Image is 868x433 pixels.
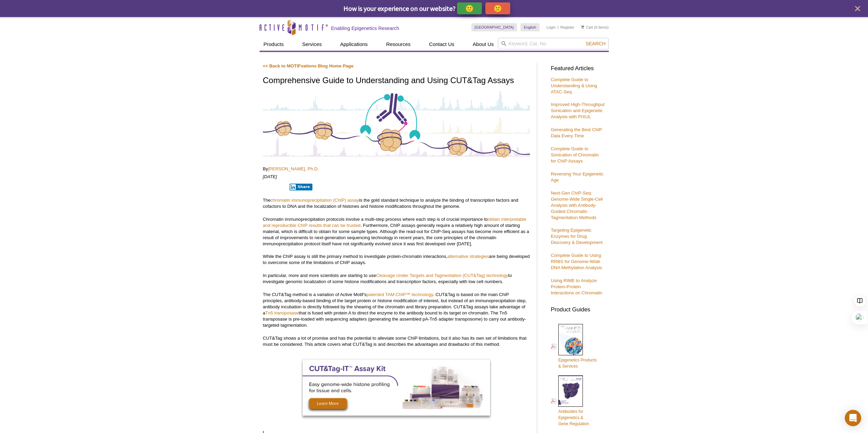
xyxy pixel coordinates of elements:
a: Login [546,25,556,30]
a: Tn5 transposase [265,310,299,315]
a: Applications [336,38,372,51]
input: Keyword, Cat. No. [498,38,609,49]
p: 🙂 [465,4,474,13]
img: Optimized CUT&Tag-IT Assay Kit [303,359,490,416]
p: CUT&Tag shows a lot of promise and has the potential to alleviate some ChIP limitations, but it a... [263,335,530,347]
a: Reversing Your Epigenetic Age [551,171,604,183]
em: [DATE] [263,174,277,179]
a: Targeting Epigenetic Enzymes for Drug Discovery & Development [551,228,603,245]
a: Improved High-Throughput Sonication and Epigenetic Analysis with PIXUL [551,102,605,119]
h3: Product Guides [551,303,605,313]
img: Your Cart [581,25,584,29]
a: << Back to MOTIFvations Blog Home Page [263,63,354,68]
p: In particular, more and more scientists are starting to use to investigate genomic localization o... [263,273,530,285]
a: alternative strategies [447,254,489,259]
span: How is your experience on our website? [343,4,456,13]
h1: Comprehensive Guide to Understanding and Using CUT&Tag Assays [263,76,530,86]
img: Epi_brochure_140604_cover_web_70x200 [558,324,583,355]
a: Complete Guide to Sonication of Chromatin for ChIP Assays [551,146,599,164]
p: Chromatin immunoprecipitation protocols involve a multi-step process where each step is of crucia... [263,216,530,247]
button: close [853,4,862,13]
a: Contact Us [425,38,458,51]
a: Register [560,25,574,30]
button: Share [290,184,312,190]
p: 🙁 [494,4,502,13]
a: chromatin immunoprecipitation (ChIP) assay [270,198,359,203]
p: By [263,166,530,172]
p: While the ChIP assay is still the primary method to investigate protein-chromatin interactions, a... [263,253,530,266]
a: Using RIME to Analyze Protein-Protein Interactions on Chromatin [551,278,602,295]
button: Search [584,41,607,47]
img: Antibody-Based Tagmentation Notes [263,90,530,158]
span: Search [586,41,605,46]
img: Abs_epi_2015_cover_web_70x200 [558,375,583,407]
a: Cleavage Under Targets and Tagmentation (CUT&Tag) technology [376,273,508,278]
a: Products [260,38,288,51]
a: English [520,23,540,31]
p: The CUT&Tag method is a variation of Active Motif’s . CUT&Tag is based on the main ChIP principle... [263,292,530,328]
span: Epigenetics Products & Services [558,358,597,369]
a: Complete Guide to Using RRBS for Genome-Wide DNA Methylation Analysis [551,253,602,270]
div: Open Intercom Messenger [845,410,861,426]
a: [GEOGRAPHIC_DATA] [471,23,517,31]
a: Cart [581,25,593,30]
p: The is the gold standard technique to analyze the binding of transcription factors and cofactors ... [263,197,530,210]
iframe: X Post Button [263,183,285,190]
a: [PERSON_NAME], Ph.D. [268,166,319,171]
a: obtain interpretable and reproducible ChIP results that can be trusted [263,217,527,228]
a: Generating the Best ChIP Data Every Time [551,127,602,138]
a: Resources [382,38,415,51]
li: | [558,23,559,31]
a: About Us [469,38,498,51]
a: Epigenetics Products& Services [551,323,597,370]
a: Complete Guide to Understanding & Using ATAC-Seq [551,77,597,94]
a: Antibodies forEpigenetics &Gene Regulation [551,375,589,428]
a: Services [298,38,326,51]
li: (0 items) [581,23,609,31]
span: Antibodies for Epigenetics & Gene Regulation [558,409,589,426]
h3: Featured Articles [551,66,605,72]
a: Next-Gen ChIP-Seq: Genome-Wide Single-Cell Analysis with Antibody-Guided Chromatin Tagmentation M... [551,190,603,220]
a: patented TAM-ChIP™ technology [367,292,433,297]
h2: Enabling Epigenetics Research [331,25,399,31]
